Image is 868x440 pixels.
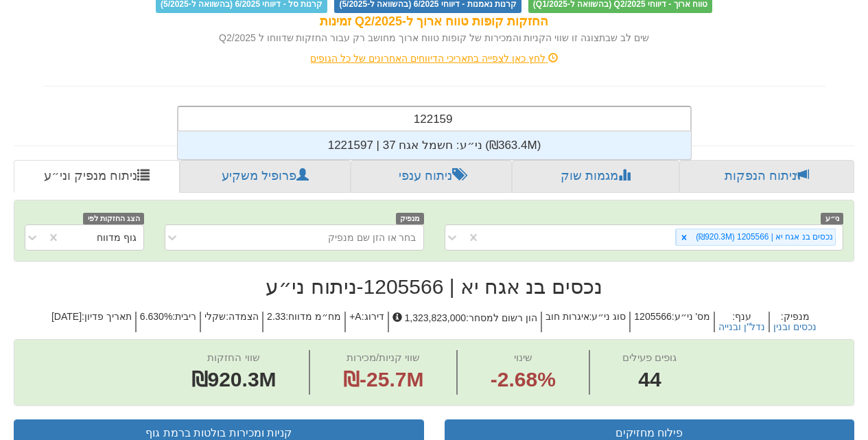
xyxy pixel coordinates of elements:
[514,351,532,363] span: שינוי
[135,312,200,333] h5: ריבית : 6.630%
[14,275,854,298] h2: נכסים בנ אגח יא | 1205566 - ניתוח ני״ע
[692,229,835,245] div: נכסים בנ אגח יא | 1205566 (₪920.3M)
[48,312,135,333] h5: תאריך פדיון : [DATE]
[33,51,836,65] div: לחץ כאן לצפייה בתאריכי הדיווחים האחרונים של כל הגופים
[512,160,679,193] a: מגמות שוק
[347,351,420,363] span: שווי קניות/מכירות
[351,160,512,193] a: ניתוח ענפי
[328,231,417,244] div: בחר או הזן שם מנפיק
[43,13,825,31] div: החזקות קופות טווח ארוך ל-Q2/2025 זמינות
[821,213,843,224] span: ני״ע
[622,351,677,363] span: גופים פעילים
[456,427,844,439] h3: פילוח מחזיקים
[773,322,817,332] button: נכסים ובנין
[43,31,825,45] div: שים לב שבתצוגה זו שווי הקניות והמכירות של קופות טווח ארוך מחושב רק עבור החזקות שדווחו ל Q2/2025
[200,312,262,333] h5: הצמדה : שקלי
[83,213,143,224] span: הצג החזקות לפי
[180,160,350,193] a: פרופיל משקיע
[25,427,413,439] h3: קניות ומכירות בולטות ברמת גוף
[178,132,691,159] div: ני״ע: ‏חשמל אגח 37 | 1221597 ‎(₪363.4M)‎
[629,312,714,333] h5: מס' ני״ע : 1205566
[388,312,541,333] h5: הון רשום למסחר : 1,323,823,000
[343,368,423,391] span: ₪-25.7M
[679,160,854,193] a: ניתוח הנפקות
[262,312,344,333] h5: מח״מ מדווח : 2.33
[344,312,387,333] h5: דירוג : A+
[491,365,556,395] span: -2.68%
[541,312,630,333] h5: סוג ני״ע : איגרות חוב
[178,132,691,159] div: grid
[14,160,180,193] a: ניתוח מנפיק וני״ע
[769,312,820,333] h5: מנפיק :
[714,312,769,333] h5: ענף :
[396,213,424,224] span: מנפיק
[207,351,259,363] span: שווי החזקות
[718,322,765,332] button: נדל"ן ובנייה
[97,231,137,244] div: גוף מדווח
[191,368,277,391] span: ₪920.3M
[622,365,677,395] span: 44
